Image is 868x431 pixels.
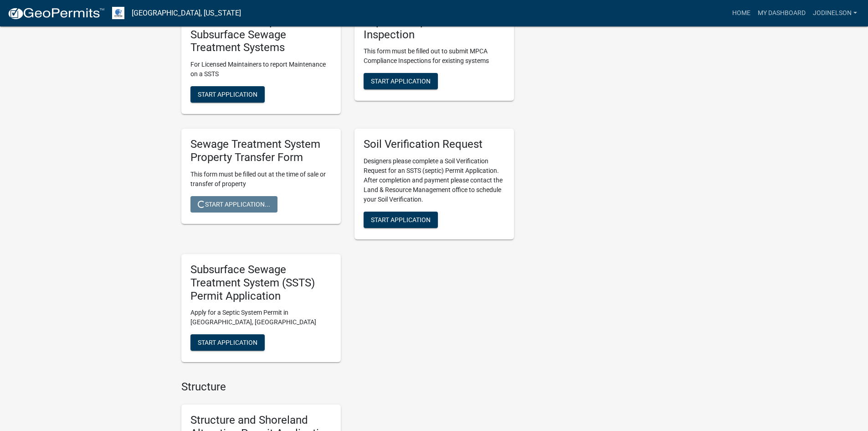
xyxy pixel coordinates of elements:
[190,86,265,103] button: Start Application
[364,138,505,151] h5: Soil Verification Request
[364,73,438,89] button: Start Application
[371,78,431,85] span: Start Application
[190,60,332,79] p: For Licensed Maintainers to report Maintenance on a SSTS
[198,200,270,208] span: Start Application...
[364,47,505,66] p: This form must be filled out to submit MPCA Compliance Inspections for existing systems
[190,308,332,327] p: Apply for a Septic System Permit in [GEOGRAPHIC_DATA], [GEOGRAPHIC_DATA]
[198,339,257,346] span: Start Application
[190,263,332,302] h5: Subsurface Sewage Treatment System (SSTS) Permit Application
[181,380,514,394] h4: Structure
[364,156,505,204] p: Designers please complete a Soil Verification Request for an SSTS (septic) Permit Application. Af...
[190,15,332,54] h5: Maintenance Report for Subsurface Sewage Treatment Systems
[190,138,332,164] h5: Sewage Treatment System Property Transfer Form
[190,170,332,189] p: This form must be filled out at the time of sale or transfer of property
[754,5,809,22] a: My Dashboard
[112,7,124,19] img: Otter Tail County, Minnesota
[198,91,257,98] span: Start Application
[729,5,754,22] a: Home
[190,334,265,351] button: Start Application
[364,212,438,228] button: Start Application
[132,5,241,21] a: [GEOGRAPHIC_DATA], [US_STATE]
[190,196,277,213] button: Start Application...
[364,15,505,42] h5: Septic Compliance Inspection
[809,5,861,22] a: JodiNelson
[371,216,431,223] span: Start Application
